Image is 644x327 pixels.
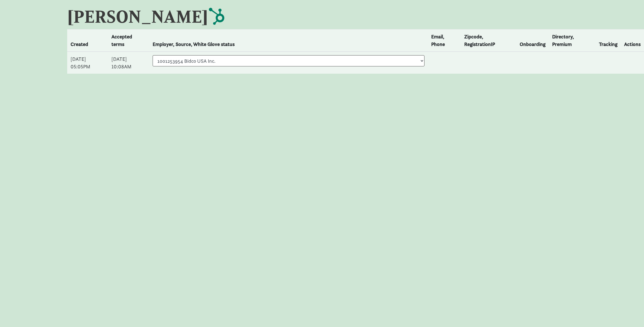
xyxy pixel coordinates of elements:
[108,52,149,74] td: [DATE] 10:08AM
[67,29,108,52] th: Created
[108,29,149,52] th: Accepted terms
[596,29,621,52] th: Tracking
[549,29,596,52] th: Directory, Premium
[67,52,108,74] td: [DATE] 05:05PM
[516,29,549,52] th: Onboarding
[149,29,428,52] th: Employer, Source, White Glove status
[208,8,225,25] span: This user has associated Hubspot contact. Click to open
[428,29,461,52] th: Email, Phone
[461,29,516,52] th: Zipcode, RegistrationIP
[621,29,644,52] th: Actions
[67,7,533,27] h1: [PERSON_NAME]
